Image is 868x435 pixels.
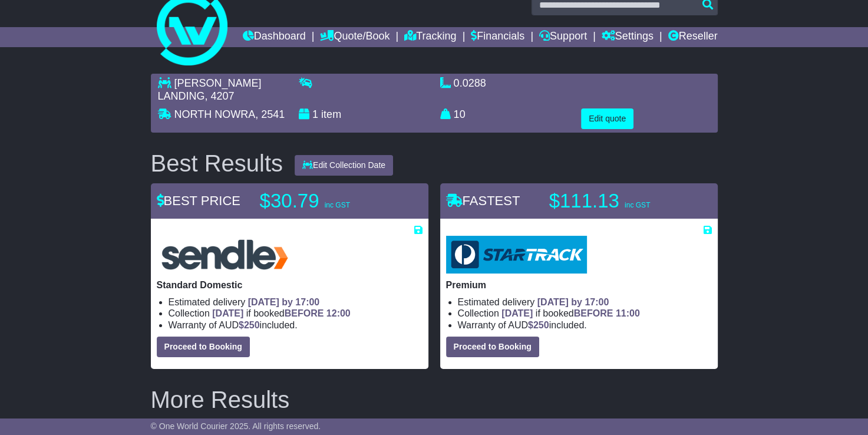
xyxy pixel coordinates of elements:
[212,308,350,318] span: if booked
[533,320,549,330] span: 250
[239,320,260,330] span: $
[169,319,423,331] li: Warranty of AUD included.
[446,279,712,291] p: Premium
[325,201,350,209] span: inc GST
[602,27,654,47] a: Settings
[616,308,640,318] span: 11:00
[458,308,712,319] li: Collection
[581,108,633,129] button: Edit quote
[501,308,533,318] span: [DATE]
[320,27,390,47] a: Quote/Book
[244,320,260,330] span: 250
[471,27,524,47] a: Financials
[260,189,407,213] p: $30.79
[205,90,235,102] span: , 4207
[255,108,285,120] span: , 2541
[446,337,539,357] button: Proceed to Booking
[446,193,520,208] span: FASTEST
[243,27,306,47] a: Dashboard
[539,27,587,47] a: Support
[454,77,486,89] span: 0.0288
[169,296,423,308] li: Estimated delivery
[528,320,549,330] span: $
[158,77,262,102] span: [PERSON_NAME] LANDING
[157,337,250,357] button: Proceed to Booking
[212,308,243,318] span: [DATE]
[458,296,712,308] li: Estimated delivery
[446,236,587,273] img: StarTrack: Premium
[145,150,289,176] div: Best Results
[157,236,293,273] img: Sendle: Standard Domestic
[169,308,423,319] li: Collection
[248,297,320,307] span: [DATE] by 17:00
[157,193,240,208] span: BEST PRICE
[312,108,318,120] span: 1
[668,27,717,47] a: Reseller
[295,155,393,176] button: Edit Collection Date
[574,308,613,318] span: BEFORE
[321,108,341,120] span: item
[174,108,256,120] span: NORTH NOWRA
[537,297,609,307] span: [DATE] by 17:00
[151,421,321,431] span: © One World Courier 2025. All rights reserved.
[625,201,650,209] span: inc GST
[285,308,324,318] span: BEFORE
[549,189,697,213] p: $111.13
[151,387,718,413] h2: More Results
[157,279,423,291] p: Standard Domestic
[501,308,639,318] span: if booked
[458,319,712,331] li: Warranty of AUD included.
[454,108,466,120] span: 10
[326,308,351,318] span: 12:00
[404,27,456,47] a: Tracking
